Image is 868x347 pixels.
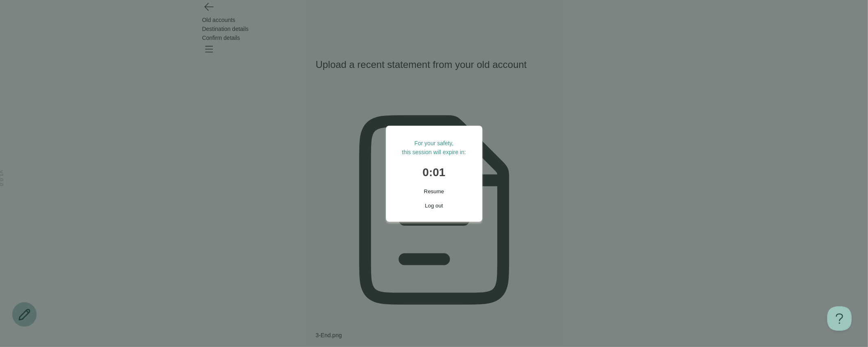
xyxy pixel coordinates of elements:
[402,139,466,157] p: For your safety, this session will expire in:
[425,203,443,209] span: Log out
[827,306,852,331] iframe: Help Scout Beacon - Open
[424,188,444,194] span: Resume
[422,168,445,177] h1: 0:01
[402,188,466,194] button: Resume
[402,203,466,209] button: Log out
